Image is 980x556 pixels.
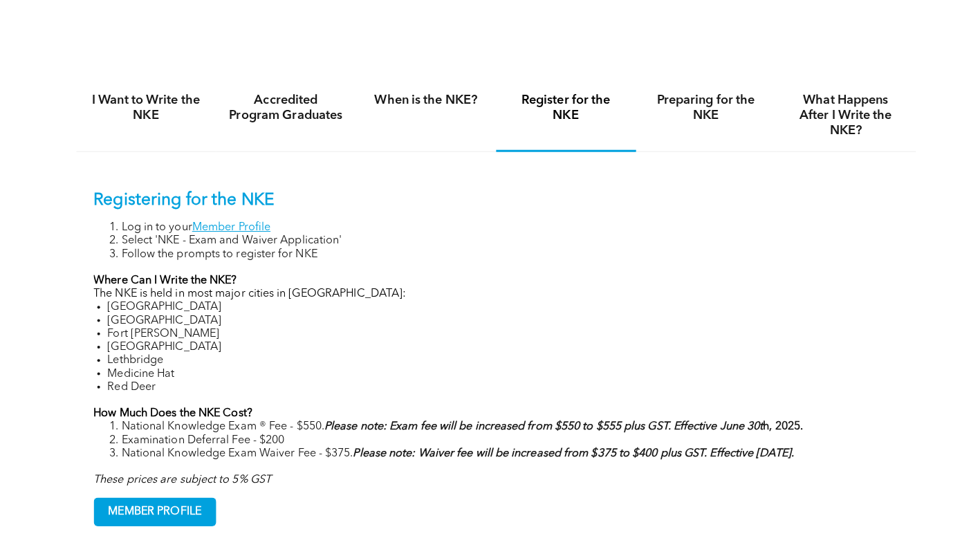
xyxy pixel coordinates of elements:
li: Fort [PERSON_NAME] [107,330,888,343]
h4: I Want to Write the NKE [88,98,201,128]
li: [GEOGRAPHIC_DATA] [107,343,888,356]
li: Examination Deferral Fee - $200 [120,435,888,448]
li: [GEOGRAPHIC_DATA] [107,317,888,330]
span: MEMBER PROFILE [93,499,213,526]
p: The NKE is held in most major cities in [GEOGRAPHIC_DATA]: [93,290,888,304]
li: Medicine Hat [107,369,888,382]
h4: When is the NKE? [364,98,478,113]
p: Registering for the NKE [93,194,888,214]
a: Member Profile [190,225,268,237]
strong: Please note: Waiver fee will be increased from $375 to $400 plus GST. Effective [DATE]. [349,449,785,460]
strong: How Much Does the NKE Cost? [93,409,250,420]
li: [GEOGRAPHIC_DATA] [107,304,888,317]
li: Red Deer [107,382,888,396]
em: These prices are subject to 5% GST [93,475,268,486]
li: National Knowledge Exam ® Fee - $550. [120,422,888,435]
li: Lethbridge [107,356,888,369]
li: National Knowledge Exam Waiver Fee - $375. [120,448,888,461]
h4: Preparing for the NKE [641,98,755,128]
h4: Register for the NKE [503,98,616,128]
em: Please note: Exam fee will be increased from $550 to $555 plus GST. Effective June 30t [321,423,755,434]
a: MEMBER PROFILE [93,498,214,526]
h4: Accredited Program Graduates [226,98,340,128]
strong: h, 2025. [321,423,794,434]
li: Select 'NKE - Exam and Waiver Application' [120,238,888,251]
h4: What Happens After I Write the NKE? [779,98,893,143]
li: Log in to your [120,225,888,238]
li: Follow the prompts to register for NKE [120,251,888,264]
strong: Where Can I Write the NKE? [93,278,234,289]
